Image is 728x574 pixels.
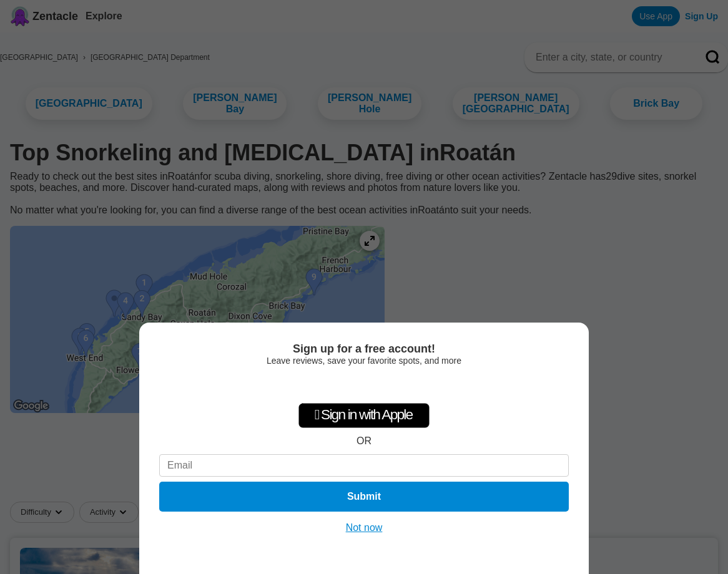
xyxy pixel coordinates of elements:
div: OR [357,435,371,447]
iframe: Sign in with Google Button [300,372,428,399]
div: Leave reviews, save your favorite spots, and more [159,356,569,366]
div: Sign in with Apple [298,403,430,428]
button: Submit [159,482,569,512]
input: Email [159,454,569,477]
div: Sign up for a free account! [159,343,569,356]
div: Sign in with Google. Opens in new tab [307,372,421,399]
button: Not now [342,522,386,534]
